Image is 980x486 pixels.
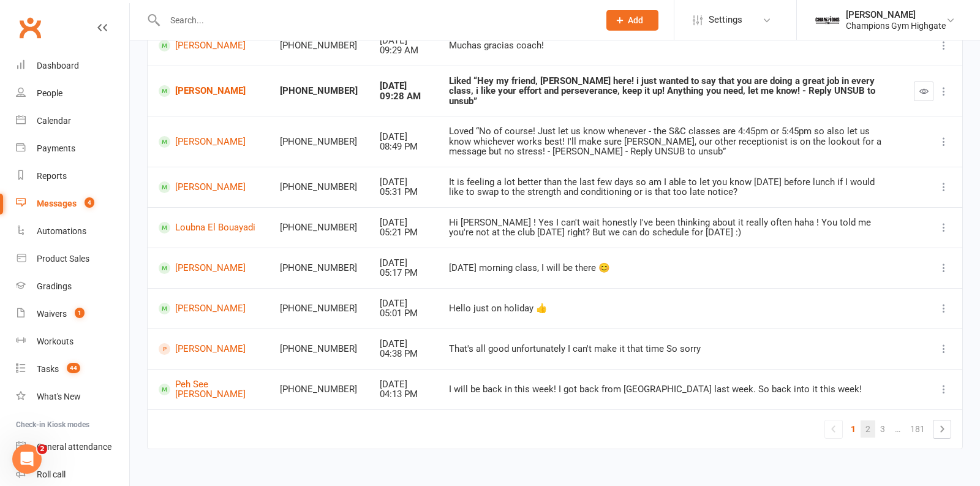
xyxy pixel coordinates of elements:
[380,227,428,238] div: 05:21 PM
[16,52,129,80] a: Dashboard
[380,81,428,91] div: [DATE]
[449,218,892,238] div: Hi [PERSON_NAME] ! Yes I can't wait honestly I've been thinking about it really often haha ! You ...
[37,392,81,401] div: What's New
[159,303,258,314] a: [PERSON_NAME]
[628,15,643,25] span: Add
[606,10,658,31] button: Add
[159,181,258,193] a: [PERSON_NAME]
[280,384,358,395] div: [PHONE_NUMBER]
[861,420,875,438] a: 2
[16,135,129,162] a: Payments
[905,420,930,438] a: 181
[280,344,358,354] div: [PHONE_NUMBER]
[12,444,42,474] iframe: Intercom live chat
[159,136,258,148] a: [PERSON_NAME]
[280,182,358,192] div: [PHONE_NUMBER]
[380,187,428,197] div: 05:31 PM
[280,303,358,314] div: [PHONE_NUMBER]
[280,263,358,273] div: [PHONE_NUMBER]
[159,343,258,355] a: [PERSON_NAME]
[380,268,428,278] div: 05:17 PM
[67,363,80,373] span: 44
[380,45,428,56] div: 09:29 AM
[380,91,428,102] div: 09:28 AM
[16,433,129,461] a: General attendance kiosk mode
[16,383,129,411] a: What's New
[37,88,62,98] div: People
[159,40,258,51] a: [PERSON_NAME]
[709,6,742,34] span: Settings
[159,379,258,400] a: Peh See [PERSON_NAME]
[37,254,89,264] div: Product Sales
[380,298,428,309] div: [DATE]
[890,420,905,438] a: …
[37,143,75,153] div: Payments
[37,442,111,452] div: General attendance
[16,245,129,273] a: Product Sales
[37,171,67,181] div: Reports
[280,86,358,96] div: [PHONE_NUMBER]
[16,107,129,135] a: Calendar
[16,80,129,107] a: People
[380,379,428,390] div: [DATE]
[846,420,861,438] a: 1
[280,40,358,51] div: [PHONE_NUMBER]
[37,281,72,291] div: Gradings
[380,389,428,400] div: 04:13 PM
[380,132,428,142] div: [DATE]
[380,308,428,319] div: 05:01 PM
[37,444,47,454] span: 2
[380,218,428,228] div: [DATE]
[380,142,428,152] div: 08:49 PM
[85,197,94,208] span: 4
[449,40,892,51] div: Muchas gracias coach!
[37,116,71,126] div: Calendar
[16,355,129,383] a: Tasks 44
[449,384,892,395] div: I will be back in this week! I got back from [GEOGRAPHIC_DATA] last week. So back into it this week!
[159,222,258,234] a: Loubna El Bouayadi
[16,218,129,245] a: Automations
[815,8,840,32] img: thumb_image1630635537.png
[449,303,892,314] div: Hello just on holiday 👍
[37,336,73,346] div: Workouts
[449,76,892,107] div: Liked “Hey my friend, [PERSON_NAME] here! i just wanted to say that you are doing a great job in ...
[280,222,358,233] div: [PHONE_NUMBER]
[449,344,892,354] div: That's all good unfortunately I can't make it that time So sorry
[380,177,428,188] div: [DATE]
[37,469,66,479] div: Roll call
[75,308,85,318] span: 1
[846,20,946,31] div: Champions Gym Highgate
[875,420,890,438] a: 3
[37,309,67,319] div: Waivers
[449,263,892,273] div: [DATE] morning class, I will be there 😊
[37,199,77,208] div: Messages
[159,85,258,97] a: [PERSON_NAME]
[449,126,892,157] div: Loved “No of course! Just let us know whenever - the S&C classes are 4:45pm or 5:45pm so also let...
[380,339,428,349] div: [DATE]
[16,190,129,218] a: Messages 4
[161,12,590,29] input: Search...
[280,137,358,147] div: [PHONE_NUMBER]
[37,364,59,374] div: Tasks
[380,258,428,268] div: [DATE]
[16,328,129,355] a: Workouts
[380,36,428,46] div: [DATE]
[15,12,45,43] a: Clubworx
[16,162,129,190] a: Reports
[16,273,129,300] a: Gradings
[16,300,129,328] a: Waivers 1
[37,61,79,70] div: Dashboard
[37,226,86,236] div: Automations
[159,262,258,274] a: [PERSON_NAME]
[846,9,946,20] div: [PERSON_NAME]
[380,349,428,359] div: 04:38 PM
[449,177,892,197] div: It is feeling a lot better than the last few days so am I able to let you know [DATE] before lunc...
